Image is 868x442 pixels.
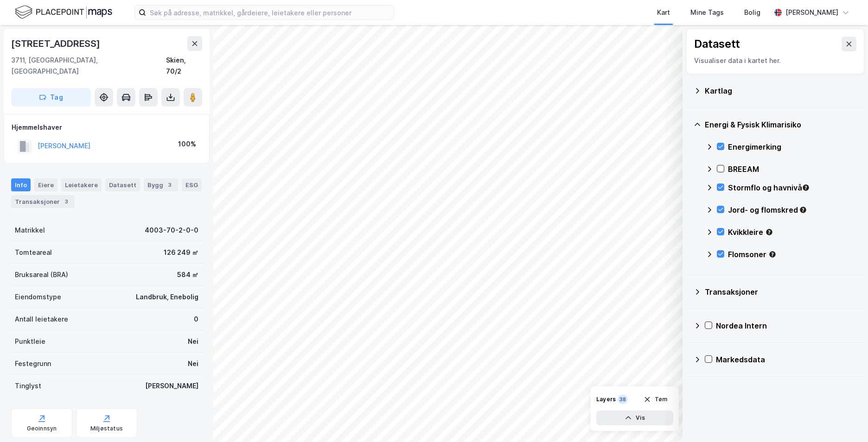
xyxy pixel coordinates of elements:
[182,178,202,191] div: ESG
[657,7,670,18] div: Kart
[136,291,198,303] div: Landbruk, Enebolig
[705,119,857,130] div: Energi & Fysisk Klimarisiko
[15,380,41,391] div: Tinglyst
[618,395,628,404] div: 38
[178,139,196,150] div: 100%
[15,225,45,236] div: Matrikkel
[716,354,857,365] div: Markedsdata
[15,314,68,325] div: Antall leietakere
[11,195,75,208] div: Transaksjoner
[716,320,857,331] div: Nordea Intern
[638,392,673,407] button: Tøm
[728,204,857,215] div: Jord- og flomskred
[62,197,71,206] div: 3
[12,122,202,133] div: Hjemmelshaver
[596,396,616,403] div: Layers
[164,247,198,258] div: 126 249 ㎡
[694,37,740,51] div: Datasett
[705,286,857,297] div: Transaksjoner
[188,358,198,369] div: Nei
[15,247,52,258] div: Tomteareal
[15,336,45,347] div: Punktleie
[90,425,123,432] div: Miljøstatus
[728,164,857,175] div: BREEAM
[105,178,140,191] div: Datasett
[194,314,198,325] div: 0
[188,336,198,347] div: Nei
[744,7,760,18] div: Bolig
[799,206,807,214] div: Tooltip anchor
[765,228,773,236] div: Tooltip anchor
[145,225,198,236] div: 4003-70-2-0-0
[11,178,31,191] div: Info
[694,55,856,66] div: Visualiser data i kartet her.
[165,180,174,189] div: 3
[61,178,102,191] div: Leietakere
[177,269,198,280] div: 584 ㎡
[15,358,51,369] div: Festegrunn
[728,182,857,193] div: Stormflo og havnivå
[15,291,61,303] div: Eiendomstype
[11,36,102,51] div: [STREET_ADDRESS]
[145,380,198,391] div: [PERSON_NAME]
[705,85,857,96] div: Kartlag
[27,425,57,432] div: Geoinnsyn
[802,183,810,192] div: Tooltip anchor
[596,410,673,425] button: Vis
[822,398,868,442] iframe: Chat Widget
[785,7,838,18] div: [PERSON_NAME]
[728,227,857,238] div: Kvikkleire
[15,4,112,20] img: logo.f888ab2527a4732fd821a326f86c7f29.svg
[11,88,91,107] button: Tag
[728,249,857,260] div: Flomsoner
[768,250,777,259] div: Tooltip anchor
[15,269,68,280] div: Bruksareal (BRA)
[11,55,166,77] div: 3711, [GEOGRAPHIC_DATA], [GEOGRAPHIC_DATA]
[166,55,202,77] div: Skien, 70/2
[728,141,857,152] div: Energimerking
[690,7,724,18] div: Mine Tags
[144,178,178,191] div: Bygg
[34,178,57,191] div: Eiere
[146,6,394,19] input: Søk på adresse, matrikkel, gårdeiere, leietakere eller personer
